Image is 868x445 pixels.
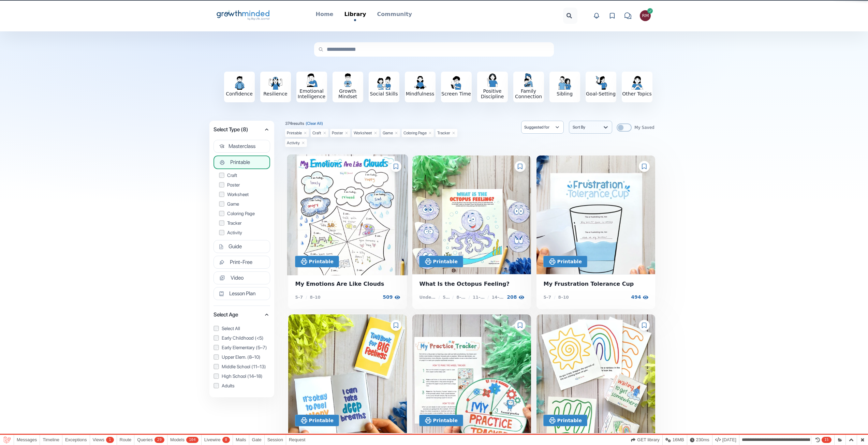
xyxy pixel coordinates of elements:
[543,294,551,300] p: 5–7
[456,294,466,300] p: 8–10
[229,143,255,150] span: Masterclass
[513,72,544,102] button: Family Connection
[425,417,431,424] img: Vector__Stroke_-1730280330.svg
[558,76,572,90] img: Sibling
[549,72,580,102] button: Sibling
[214,310,263,320] span: Select Age
[412,274,531,309] a: What Is the Octopus Feeling?Under 5/5–7/8–10/11–13/14–18
[586,72,616,102] button: Goal-Setting
[594,76,608,90] img: Goal-Setting
[486,73,499,87] img: Positive Discipline
[622,91,652,97] h3: Other Topics
[524,124,554,130] span: Suggested for
[214,287,270,303] div: Select Type (8)
[214,373,270,380] label: High School (14–18)
[419,280,524,288] span: What Is the Octopus Feeling?
[412,314,531,433] img: BLJ Resource
[214,169,270,237] div: Printable
[640,10,651,21] button: Roman Man
[377,76,391,90] img: Social Skills
[288,274,407,309] a: My Emotions Are Like Clouds5–7/8–10
[214,287,270,300] button: Lesson Plan
[214,155,270,169] button: Printable
[452,294,454,300] p: /
[507,294,517,301] p: 208
[377,10,412,18] p: Community
[341,73,355,87] img: Growth Mindset
[219,172,265,179] label: Craft
[403,131,427,135] div: Coloring Page
[554,294,555,300] p: /
[296,72,327,102] button: Emotional Intelligence
[443,294,450,300] p: 5–7
[344,10,366,21] a: Library
[219,229,265,236] label: Activity
[214,354,219,360] input: Upper Elem. (8–10)
[214,321,270,392] div: Select Age
[287,154,408,276] img: BLJ Resource
[433,417,457,424] p: Printable
[419,294,436,300] p: Under 5
[309,417,333,424] p: Printable
[214,382,270,389] label: Adults
[344,10,366,18] p: Library
[106,437,114,443] span: 1
[306,294,307,300] p: /
[305,73,319,87] img: Emotional Intelligence
[557,258,582,265] p: Printable
[229,290,255,297] span: Lesson Plan
[214,325,270,332] label: Select All
[231,275,244,281] span: Video
[622,72,652,102] button: Other Topics
[301,258,307,265] img: Vector__Stroke_-1730280330.svg
[630,76,644,90] img: Other Topics
[536,155,655,274] a: BLJ Resource
[214,256,270,271] div: Select Type (8)
[229,243,242,250] span: Guide
[295,280,400,288] span: My Emotions Are Like Clouds
[186,437,198,443] span: 104
[383,294,393,301] p: 509
[536,274,655,309] a: My Frustration Tolerance Cup5–7/8–10
[287,131,302,135] div: Printable
[543,280,648,288] span: My Frustration Tolerance Cup
[425,258,431,265] img: Vector__Stroke_-1730280330.svg
[288,314,407,433] a: BLJ Resource
[549,91,580,97] h3: Sibling
[441,91,472,97] h3: Screen Time
[513,88,544,99] h3: Family Connection
[214,363,270,370] label: Middle School (11–13)
[412,155,531,274] img: BLJ Resource
[260,91,291,97] h3: Resilience
[312,131,321,135] div: Craft
[549,258,556,265] img: Vector__Stroke_-1730280330.svg
[219,220,265,226] label: Tracker
[522,73,535,87] img: Family Connection
[642,14,649,18] div: Roman Man
[155,437,164,443] span: 29
[377,10,412,19] a: Community
[433,258,457,265] p: Printable
[536,314,655,433] img: BLJ Resource
[288,155,407,274] a: BLJ Resource
[219,201,265,207] label: Game
[487,294,489,300] p: /
[214,364,219,369] input: Middle School (11–13)
[316,10,334,19] a: Home
[316,10,334,18] p: Home
[332,131,343,135] div: Poster
[477,88,508,99] h3: Positive Discipline
[230,259,252,266] span: Print-Free
[439,294,440,300] p: /
[214,345,219,350] input: Early Elementary (5–7)
[822,437,832,443] span: 15
[473,294,485,300] p: 11–13
[214,271,270,287] div: Select Type (8)
[219,182,224,188] input: Poster
[296,88,327,99] h3: Emotional Intelligence
[219,230,224,235] input: Activity
[214,125,270,134] button: Select Type (8)
[222,437,230,443] span: 0
[230,159,250,166] span: Printable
